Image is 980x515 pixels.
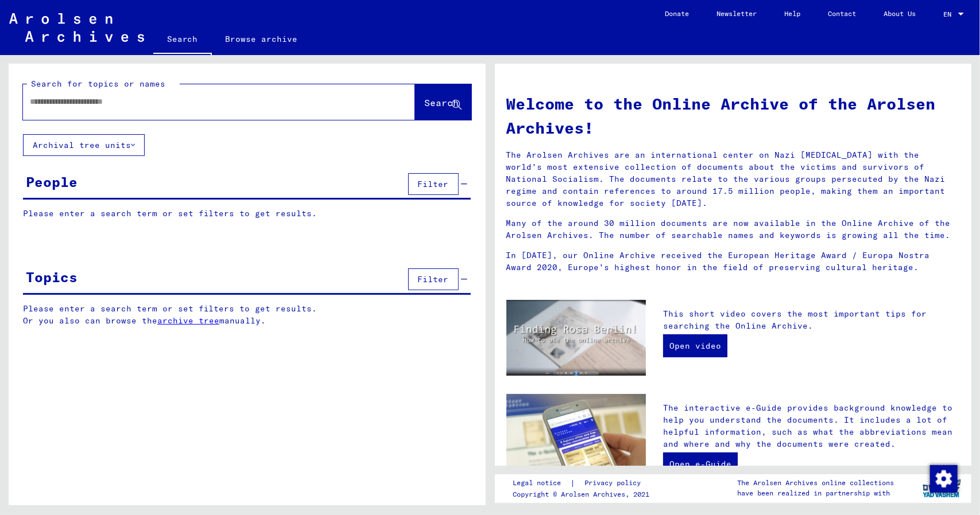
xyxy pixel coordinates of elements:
div: People [26,171,78,192]
img: Arolsen_neg.svg [9,13,144,42]
button: Filter [408,268,459,290]
span: Search [425,97,459,108]
span: Filter [418,274,449,284]
img: Change consent [930,465,958,493]
a: Search [153,25,212,55]
h1: Welcome to the Online Archive of the Arolsen Archives! [506,92,960,140]
p: Please enter a search term or set filters to get results. [23,208,471,220]
a: Privacy policy [575,477,654,489]
span: EN [943,10,956,18]
p: Many of the around 30 million documents are now available in the Online Archive of the Arolsen Ar... [506,217,960,241]
a: Open video [663,334,727,357]
button: Filter [408,173,459,195]
span: Filter [418,179,449,189]
mat-label: Search for topics or names [31,79,165,89]
p: Please enter a search term or set filters to get results. Or you also can browse the manually. [23,303,471,327]
a: Legal notice [513,477,570,489]
p: The interactive e-Guide provides background knowledge to help you understand the documents. It in... [663,402,960,450]
p: The Arolsen Archives are an international center on Nazi [MEDICAL_DATA] with the world’s most ext... [506,149,960,209]
button: Search [415,84,471,120]
img: eguide.jpg [506,394,646,487]
div: Change consent [929,465,957,492]
p: have been realized in partnership with [737,488,894,498]
div: Topics [26,267,78,287]
p: Copyright © Arolsen Archives, 2021 [513,489,654,500]
p: In [DATE], our Online Archive received the European Heritage Award / Europa Nostra Award 2020, Eu... [506,249,960,274]
img: video.jpg [506,300,646,376]
p: The Arolsen Archives online collections [737,478,894,488]
p: This short video covers the most important tips for searching the Online Archive. [663,308,960,332]
a: Open e-Guide [663,452,738,475]
a: archive tree [157,315,219,326]
a: Browse archive [212,25,312,53]
button: Archival tree units [23,134,145,156]
div: | [513,477,654,489]
img: yv_logo.png [920,474,963,502]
